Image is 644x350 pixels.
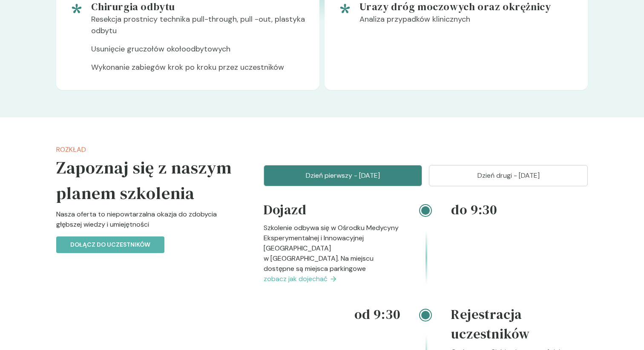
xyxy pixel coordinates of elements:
p: Nasza oferta to niepowtarzalna okazja do zdobycia głębszej wiedzy i umiejętności [56,209,236,236]
a: zobacz jak dojechać [264,274,400,284]
button: Dzień pierwszy - [DATE] [264,165,423,186]
p: Wykonanie zabiegów krok po kroku przez uczestników [91,62,306,80]
h4: Rejestracja uczestników [451,304,588,347]
p: Resekcja prostnicy technika pull-through, pull -out, plastyka odbytu [91,14,306,43]
h4: Dojazd [264,200,400,223]
span: zobacz jak dojechać [264,274,328,284]
p: Dzień drugi - [DATE] [440,171,577,181]
p: Szkolenie odbywa się w Ośrodku Medycyny Eksperymentalnej i Innowacyjnej [GEOGRAPHIC_DATA] w [GEOG... [264,223,400,274]
h4: od 9:30 [264,304,400,324]
p: Dzień pierwszy - [DATE] [274,171,412,181]
h5: Zapoznaj się z naszym planem szkolenia [56,155,236,206]
h4: do 9:30 [451,200,588,219]
a: Dołącz do uczestników [56,240,164,249]
p: Rozkład [56,145,236,155]
button: Dzień drugi - [DATE] [429,165,588,186]
p: Usunięcie gruczołów okołoodbytowych [91,43,306,62]
p: Analiza przypadków klinicznych [359,14,574,32]
p: Dołącz do uczestników [70,240,150,249]
button: Dołącz do uczestników [56,236,164,253]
